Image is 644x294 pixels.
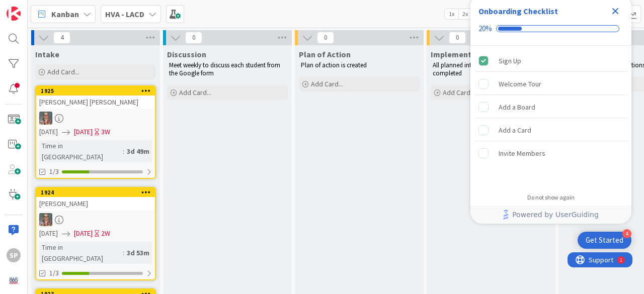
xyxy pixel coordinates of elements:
div: SP [7,248,21,262]
span: Meet weekly to discuss each student from the Google form [169,61,282,77]
span: 0 [185,32,202,44]
span: Discussion [167,49,206,59]
span: Add Card... [311,79,343,88]
div: 3W [101,127,110,137]
div: Invite Members [499,147,545,159]
span: 4 [53,32,70,44]
img: Visit kanbanzone.com [7,7,21,21]
a: 1924[PERSON_NAME]AD[DATE][DATE]2WTime in [GEOGRAPHIC_DATA]:3d 53m1/3 [35,187,156,280]
div: 20% [478,24,492,33]
a: Powered by UserGuiding [475,206,626,224]
span: : [123,247,124,258]
div: Time in [GEOGRAPHIC_DATA] [39,242,123,264]
span: 0 [449,32,466,44]
span: Add Card... [47,67,79,76]
span: 0 [317,32,334,44]
span: All planned interventions have been completed [433,61,530,77]
span: 1/3 [49,268,59,278]
div: Get Started [586,235,623,245]
div: [PERSON_NAME] [36,197,155,210]
div: Add a Card is incomplete. [474,119,627,141]
div: Open Get Started checklist, remaining modules: 4 [578,232,631,249]
span: [DATE] [74,228,93,239]
div: AD [36,112,155,125]
span: 2x [458,9,472,19]
div: 1 [52,4,55,12]
div: Sign Up is complete. [474,50,627,72]
span: 1/3 [49,166,59,177]
div: 1924 [36,188,155,197]
div: Welcome Tour [499,78,541,90]
div: Do not show again [527,193,575,202]
div: Invite Members is incomplete. [474,142,627,164]
span: [DATE] [74,127,93,137]
div: 2W [101,228,110,239]
span: 1x [445,9,458,19]
div: 3d 49m [124,146,152,157]
div: Close Checklist [607,3,623,19]
div: Checklist progress: 20% [478,24,623,33]
span: Implement Intervention [431,49,519,59]
div: 1924[PERSON_NAME] [36,188,155,210]
div: AD [36,213,155,226]
div: Time in [GEOGRAPHIC_DATA] [39,140,123,162]
img: AD [39,112,52,125]
div: Footer [470,206,631,224]
div: 3d 53m [124,247,152,258]
div: Onboarding Checklist [478,5,558,17]
div: 1925[PERSON_NAME] [PERSON_NAME] [36,86,155,109]
span: Intake [35,49,59,59]
div: Checklist items [470,46,631,187]
div: Sign Up [499,55,521,67]
span: Add Card... [443,88,475,97]
div: Add a Board [499,101,535,113]
a: 1925[PERSON_NAME] [PERSON_NAME]AD[DATE][DATE]3WTime in [GEOGRAPHIC_DATA]:3d 49m1/3 [35,85,156,179]
div: Add a Board is incomplete. [474,96,627,118]
div: Add a Card [499,124,531,136]
div: 1925 [41,87,155,94]
span: Support [21,2,46,14]
span: [DATE] [39,228,58,239]
div: 1925 [36,86,155,95]
span: [DATE] [39,127,58,137]
img: AD [39,213,52,226]
span: : [123,146,124,157]
span: Powered by UserGuiding [512,209,599,221]
div: [PERSON_NAME] [PERSON_NAME] [36,95,155,109]
span: Plan of action is created [301,61,367,69]
img: avatar [7,273,21,287]
div: 1924 [41,189,155,196]
b: HVA - LACD [105,9,144,19]
div: 4 [622,229,631,238]
div: Welcome Tour is incomplete. [474,73,627,95]
span: Plan of Action [299,49,351,59]
span: Kanban [51,8,79,20]
span: Add Card... [179,88,211,97]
